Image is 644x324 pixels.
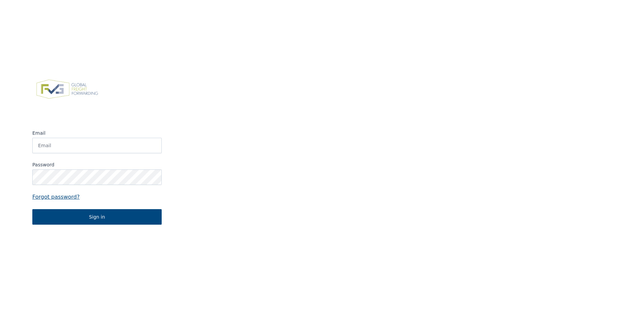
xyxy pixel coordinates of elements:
[32,161,162,168] label: Password
[32,193,162,201] a: Forgot password?
[32,130,162,136] label: Email
[32,76,102,103] img: FVG - Global freight forwarding
[32,209,162,225] button: Sign in
[32,138,162,153] input: Email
